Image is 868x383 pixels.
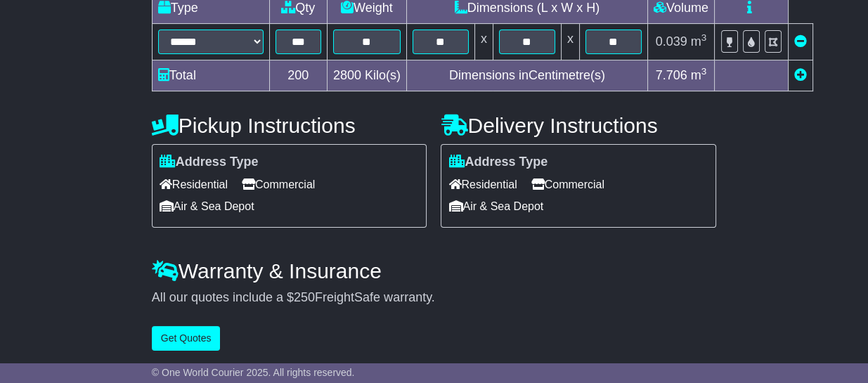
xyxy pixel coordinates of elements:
div: All our quotes include a $ FreightSafe warranty. [152,290,716,306]
a: Add new item [794,68,807,82]
td: Kilo(s) [327,60,406,91]
td: 200 [269,60,327,91]
sup: 3 [701,32,707,43]
td: Total [152,60,269,91]
span: Air & Sea Depot [448,195,543,217]
label: Address Type [160,155,259,170]
a: Remove this item [794,34,807,48]
label: Address Type [448,155,548,170]
span: 250 [294,290,315,304]
span: Commercial [242,174,315,195]
td: x [561,24,579,60]
h4: Pickup Instructions [152,114,427,137]
span: © One World Courier 2025. All rights reserved. [152,367,355,378]
span: m [691,34,707,48]
span: 7.706 [656,68,687,82]
sup: 3 [701,66,707,77]
span: Residential [160,174,228,195]
span: Residential [448,174,517,195]
td: Dimensions in Centimetre(s) [406,60,647,91]
span: 0.039 [656,34,687,48]
span: 2800 [333,68,361,82]
span: Air & Sea Depot [160,195,254,217]
button: Get Quotes [152,326,221,351]
span: m [691,68,707,82]
td: x [474,24,493,60]
h4: Delivery Instructions [441,114,716,137]
span: Commercial [531,174,604,195]
h4: Warranty & Insurance [152,259,716,283]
